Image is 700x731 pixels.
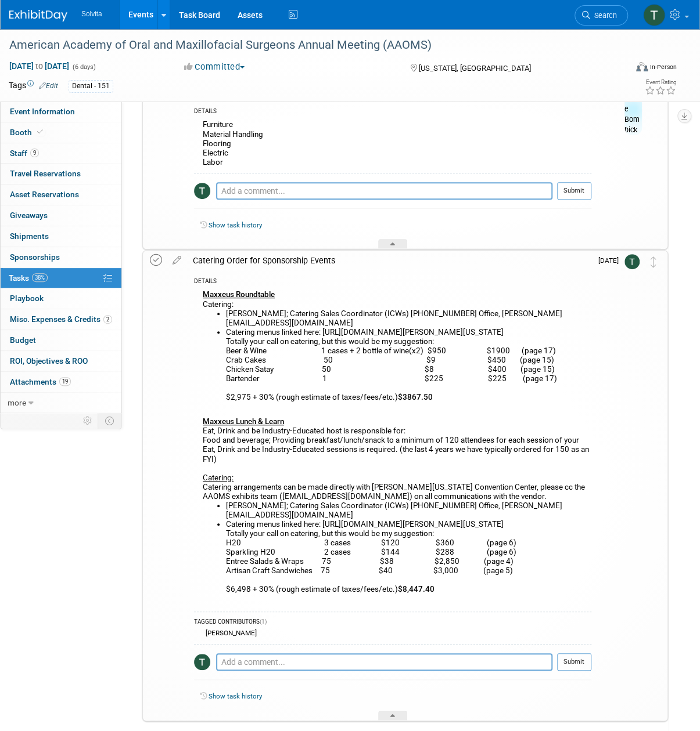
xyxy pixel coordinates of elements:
[203,629,257,637] div: [PERSON_NAME]
[9,61,70,71] span: [DATE] [DATE]
[1,205,121,226] a: Giveaways
[194,654,210,670] img: Tiannah Halcomb
[590,11,617,20] span: Search
[203,417,284,426] b: Maxxeus Lunch & Learn
[209,692,262,700] a: Show task history
[1,309,121,330] a: Misc. Expenses & Credits2
[1,268,121,288] a: Tasks38%
[10,128,45,137] span: Booth
[194,183,210,199] img: Tiannah Halcomb
[194,618,591,628] div: TAGGED CONTRIBUTORS
[260,618,267,625] span: (1)
[187,251,591,270] div: Catering Order for Sponsorship Events
[418,64,530,73] span: [US_STATE], [GEOGRAPHIC_DATA]
[636,62,648,71] img: Format-Inperson.png
[10,356,88,366] span: ROI, Objectives & ROO
[9,79,58,93] td: Tags
[557,653,591,671] button: Submit
[8,398,26,407] span: more
[10,169,81,178] span: Travel Reservations
[624,254,640,269] img: Tiannah Halcomb
[103,315,112,324] span: 2
[10,294,44,303] span: Playbook
[10,149,39,158] span: Staff
[5,35,620,56] div: American Academy of Oral and Maxillofacial Surgeons Annual Meeting (AAOMS)
[1,393,121,413] a: more
[398,585,435,594] b: $8,447.40
[557,182,591,200] button: Submit
[209,221,262,229] a: Show task history
[10,211,48,220] span: Giveaways
[37,129,43,135] i: Booth reservation complete
[398,393,433,401] b: $3867.50
[39,82,58,90] a: Edit
[1,226,121,247] a: Shipments
[32,273,48,282] span: 38%
[69,80,113,92] div: Dental - 151
[10,252,60,262] span: Sponsorships
[1,372,121,392] a: Attachments19
[1,288,121,309] a: Playbook
[10,335,36,345] span: Budget
[1,184,121,205] a: Asset Reservations
[580,60,677,78] div: Event Format
[649,63,677,71] div: In-Person
[203,473,234,482] u: Catering:
[10,107,75,116] span: Event Information
[624,84,642,135] img: Celeste Bombick
[194,107,591,117] div: DETAILS
[1,330,121,350] a: Budget
[203,290,275,299] b: Maxxeus Roundtable
[180,61,249,73] button: Committed
[34,61,45,71] span: to
[1,351,121,371] a: ROI, Objectives & ROO
[1,122,121,143] a: Booth
[10,231,49,241] span: Shipments
[194,277,591,287] div: DETAILS
[226,309,591,328] li: [PERSON_NAME]; Catering Sales Coordinator (ICWs) [PHONE_NUMBER] Office, [PERSON_NAME][EMAIL_ADDRE...
[59,377,71,386] span: 19
[30,149,39,157] span: 9
[194,287,591,606] div: Catering: Eat, Drink and be Industry-Educated host is responsible for: Food and beverage; Providi...
[9,273,48,283] span: Tasks
[226,520,591,595] li: Catering menus linked here: [URL][DOMAIN_NAME][PERSON_NAME][US_STATE] Totally your call on cateri...
[645,79,676,85] div: Event Rating
[167,255,187,266] a: edit
[575,5,628,26] a: Search
[1,102,121,122] a: Event Information
[10,190,79,199] span: Asset Reservations
[78,413,98,428] td: Personalize Event Tab Strip
[71,63,96,71] span: (6 days)
[226,328,591,403] li: Catering menus linked here: [URL][DOMAIN_NAME][PERSON_NAME][US_STATE] Totally your call on cateri...
[9,10,67,21] img: ExhibitDay
[10,377,71,386] span: Attachments
[1,164,121,184] a: Travel Reservations
[226,501,591,520] li: [PERSON_NAME]; Catering Sales Coordinator (ICWs) [PHONE_NUMBER] Office, [PERSON_NAME][EMAIL_ADDRE...
[643,4,665,26] img: Tiannah Halcomb
[598,256,624,265] span: [DATE]
[1,247,121,267] a: Sponsorships
[1,143,121,164] a: Staff9
[81,10,102,18] span: Solvita
[10,314,112,324] span: Misc. Expenses & Credits
[651,256,656,267] i: Move task
[98,413,122,428] td: Toggle Event Tabs
[194,117,591,172] div: Furniture Material Handling Flooring Electric Labor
